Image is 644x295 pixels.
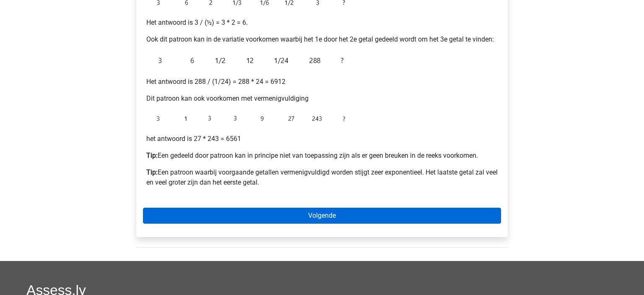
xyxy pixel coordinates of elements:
[146,51,356,70] img: Exceptions_example_2_2.png
[143,208,501,224] a: Volgende
[146,94,498,104] p: Dit patroon kan ook voorkomen met vermenigvuldiging
[146,151,498,161] p: Een gedeeld door patroon kan in principe niet van toepassing zijn als er geen breuken in de reeks...
[146,167,498,188] p: Een patroon waarbij voorgaande getallen vermenigvuldigd worden stijgt zeer exponentieel. Het laat...
[146,168,158,176] b: Tip:
[146,34,498,44] p: Ook dit patroon kan in de variatie voorkomen waarbij het 1e door het 2e getal gedeeld wordt om he...
[146,110,356,127] img: Exceptions_example_2_3.png
[146,134,498,144] p: het antwoord is 27 * 243 = 6561
[146,151,158,159] b: Tip:
[146,18,498,28] p: Het antwoord is 3 / (½) = 3 * 2 = 6.
[146,77,498,87] p: Het antwoord is 288 / (1/24) = 288 * 24 = 6912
